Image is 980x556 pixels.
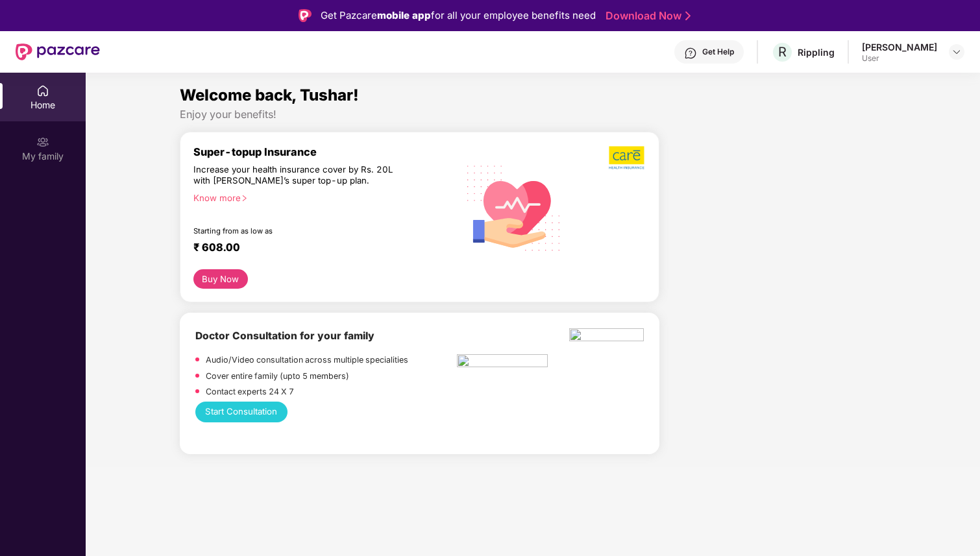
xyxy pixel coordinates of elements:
strong: mobile app [377,9,431,21]
span: Welcome back, Tushar! [180,86,359,104]
div: Rippling [798,46,835,58]
img: svg+xml;base64,PHN2ZyB3aWR0aD0iMjAiIGhlaWdodD0iMjAiIHZpZXdCb3g9IjAgMCAyMCAyMCIgZmlsbD0ibm9uZSIgeG... [36,136,49,149]
div: Enjoy your benefits! [180,108,886,121]
div: Get Help [702,47,734,57]
p: Cover entire family (upto 5 members) [206,370,349,383]
img: svg+xml;base64,PHN2ZyBpZD0iSG9tZSIgeG1sbnM9Imh0dHA6Ly93d3cudzMub3JnLzIwMDAvc3ZnIiB3aWR0aD0iMjAiIG... [36,84,49,97]
img: Logo [299,9,312,22]
span: R [778,44,787,60]
button: Buy Now [193,269,248,289]
img: physica%20-%20Edited.png [569,328,644,345]
div: Get Pazcare for all your employee benefits need [321,8,596,23]
div: Starting from as low as [193,226,402,236]
img: svg+xml;base64,PHN2ZyB4bWxucz0iaHR0cDovL3d3dy53My5vcmcvMjAwMC9zdmciIHhtbG5zOnhsaW5rPSJodHRwOi8vd3... [458,150,570,265]
span: right [241,195,248,202]
button: Start Consultation [195,402,288,422]
div: User [862,53,937,64]
p: Audio/Video consultation across multiple specialities [206,354,408,367]
div: Super-topup Insurance [193,145,458,158]
div: [PERSON_NAME] [862,41,937,53]
img: svg+xml;base64,PHN2ZyBpZD0iSGVscC0zMngzMiIgeG1sbnM9Imh0dHA6Ly93d3cudzMub3JnLzIwMDAvc3ZnIiB3aWR0aD... [684,47,697,60]
img: Stroke [685,9,691,23]
p: Contact experts 24 X 7 [206,385,294,398]
img: New Pazcare Logo [16,43,100,60]
a: Download Now [606,9,687,23]
div: ₹ 608.00 [193,241,445,256]
div: Know more [193,193,450,202]
img: pngtree-physiotherapy-physiotherapist-rehab-disability-stretching-png-image_6063262.png [457,354,548,371]
img: b5dec4f62d2307b9de63beb79f102df3.png [609,145,646,170]
img: svg+xml;base64,PHN2ZyBpZD0iRHJvcGRvd24tMzJ4MzIiIHhtbG5zPSJodHRwOi8vd3d3LnczLm9yZy8yMDAwL3N2ZyIgd2... [951,47,962,57]
div: Increase your health insurance cover by Rs. 20L with [PERSON_NAME]’s super top-up plan. [193,164,401,187]
b: Doctor Consultation for your family [195,330,374,342]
